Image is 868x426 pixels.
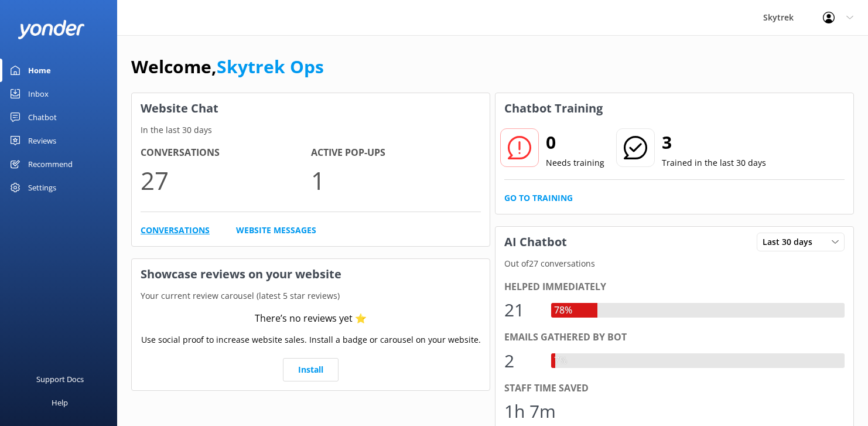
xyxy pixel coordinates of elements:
[131,53,324,81] h1: Welcome,
[255,311,367,326] div: There’s no reviews yet ⭐
[28,105,57,129] div: Chatbot
[504,296,539,324] div: 21
[28,152,73,176] div: Recommend
[546,156,604,169] p: Needs training
[495,93,611,124] h3: Chatbot Training
[504,381,845,396] div: Staff time saved
[504,192,573,205] a: Go to Training
[132,259,490,289] h3: Showcase reviews on your website
[28,176,56,199] div: Settings
[132,289,490,302] p: Your current review carousel (latest 5 star reviews)
[763,236,819,248] span: Last 30 days
[504,280,845,295] div: Helped immediately
[28,59,51,82] div: Home
[132,124,490,137] p: In the last 30 days
[495,227,576,257] h3: AI Chatbot
[311,161,481,200] p: 1
[141,161,311,200] p: 27
[217,54,324,79] a: Skytrek Ops
[141,224,210,237] a: Conversations
[132,93,490,124] h3: Website Chat
[141,145,311,161] h4: Conversations
[28,129,56,152] div: Reviews
[141,333,481,346] p: Use social proof to increase website sales. Install a badge or carousel on your website.
[52,391,68,414] div: Help
[28,82,49,105] div: Inbox
[662,156,766,169] p: Trained in the last 30 days
[236,224,316,237] a: Website Messages
[662,128,766,156] h2: 3
[18,20,85,39] img: yonder-white-logo.png
[504,330,845,345] div: Emails gathered by bot
[504,397,556,425] div: 1h 7m
[551,353,570,369] div: 7%
[36,367,84,391] div: Support Docs
[311,145,481,161] h4: Active Pop-ups
[546,128,604,156] h2: 0
[504,347,539,375] div: 2
[283,358,339,381] a: Install
[551,303,575,318] div: 78%
[495,257,853,270] p: Out of 27 conversations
